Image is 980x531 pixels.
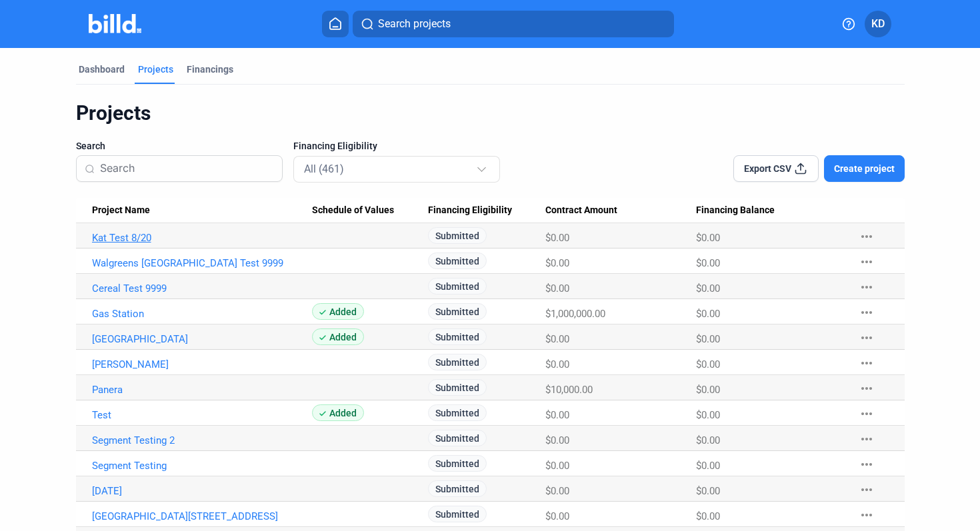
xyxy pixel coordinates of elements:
[312,205,429,217] div: Schedule of Values
[859,304,875,320] mat-icon: more_horiz
[312,205,394,217] span: Schedule of Values
[76,139,105,153] span: Search
[428,354,487,370] span: Submitted
[859,254,875,270] mat-icon: more_horiz
[696,434,720,446] span: $0.00
[428,205,512,217] span: Financing Eligibility
[312,404,364,421] span: Added
[92,485,312,497] a: [DATE]
[696,510,720,522] span: $0.00
[428,253,487,269] span: Submitted
[293,139,377,153] span: Financing Eligibility
[545,485,569,497] span: $0.00
[696,282,720,294] span: $0.00
[428,328,487,345] span: Submitted
[92,460,312,472] a: Segment Testing
[859,380,875,396] mat-icon: more_horiz
[545,205,696,217] div: Contract Amount
[545,205,617,217] span: Contract Amount
[834,162,895,175] span: Create project
[545,434,569,446] span: $0.00
[353,11,674,37] button: Search projects
[378,16,451,32] span: Search projects
[871,16,885,32] span: KD
[428,205,545,217] div: Financing Eligibility
[428,506,487,522] span: Submitted
[545,232,569,244] span: $0.00
[92,409,312,421] a: Test
[187,63,233,76] div: Financings
[79,63,125,76] div: Dashboard
[92,333,312,345] a: [GEOGRAPHIC_DATA]
[696,409,720,421] span: $0.00
[696,308,720,320] span: $0.00
[92,308,312,320] a: Gas Station
[859,431,875,447] mat-icon: more_horiz
[696,384,720,396] span: $0.00
[545,257,569,269] span: $0.00
[859,355,875,371] mat-icon: more_horiz
[92,205,150,217] span: Project Name
[859,279,875,295] mat-icon: more_horiz
[89,14,141,33] img: Billd Company Logo
[92,384,312,396] a: Panera
[696,257,720,269] span: $0.00
[545,333,569,345] span: $0.00
[744,162,791,175] span: Export CSV
[312,303,364,320] span: Added
[428,379,487,396] span: Submitted
[696,460,720,472] span: $0.00
[733,155,819,182] button: Export CSV
[696,358,720,370] span: $0.00
[696,232,720,244] span: $0.00
[859,330,875,346] mat-icon: more_horiz
[696,205,845,217] div: Financing Balance
[545,384,593,396] span: $10,000.00
[428,227,487,244] span: Submitted
[859,507,875,523] mat-icon: more_horiz
[859,406,875,422] mat-icon: more_horiz
[92,434,312,446] a: Segment Testing 2
[696,205,775,217] span: Financing Balance
[545,409,569,421] span: $0.00
[545,308,605,320] span: $1,000,000.00
[859,482,875,498] mat-icon: more_horiz
[428,303,487,320] span: Submitted
[859,456,875,472] mat-icon: more_horiz
[92,358,312,370] a: [PERSON_NAME]
[696,485,720,497] span: $0.00
[545,282,569,294] span: $0.00
[428,430,487,446] span: Submitted
[138,63,173,76] div: Projects
[696,333,720,345] span: $0.00
[92,510,312,522] a: [GEOGRAPHIC_DATA][STREET_ADDRESS]
[92,232,312,244] a: Kat Test 8/20
[428,278,487,294] span: Submitted
[428,404,487,421] span: Submitted
[100,155,274,183] input: Search
[304,163,344,175] mat-select-trigger: All (461)
[545,510,569,522] span: $0.00
[428,480,487,497] span: Submitted
[824,155,905,182] button: Create project
[92,205,312,217] div: Project Name
[92,282,312,294] a: Cereal Test 9999
[865,11,891,37] button: KD
[76,101,905,126] div: Projects
[545,358,569,370] span: $0.00
[312,328,364,345] span: Added
[92,257,312,269] a: Walgreens [GEOGRAPHIC_DATA] Test 9999
[428,455,487,472] span: Submitted
[545,460,569,472] span: $0.00
[859,229,875,245] mat-icon: more_horiz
